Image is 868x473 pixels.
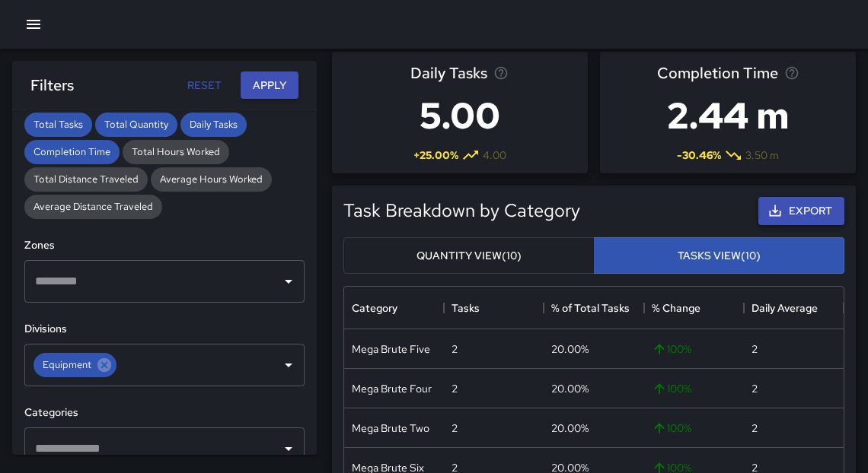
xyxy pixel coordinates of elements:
span: -30.46 % [677,148,721,163]
div: Category [352,287,397,329]
div: % Change [652,287,700,329]
h6: Divisions [24,321,305,338]
div: Mega Brute Two [352,421,429,436]
span: 4.00 [483,148,506,163]
button: Open [278,354,299,376]
div: Mega Brute Five [352,341,430,357]
span: 100 % [652,381,691,396]
svg: Average time taken to complete tasks in the selected period, compared to the previous period. [784,65,799,81]
div: Average Distance Traveled [24,195,162,219]
div: Completion Time [24,140,120,164]
div: % of Total Tasks [544,287,643,329]
span: Total Tasks [24,118,92,131]
span: Completion Time [657,61,778,85]
div: Total Quantity [95,113,177,137]
span: Total Distance Traveled [24,173,148,186]
button: Tasks View(10) [594,237,845,275]
div: % of Total Tasks [551,287,630,329]
div: 2 [752,421,758,436]
div: Tasks [452,287,480,329]
div: Equipment [34,353,116,377]
h5: Task Breakdown by Category [343,198,752,223]
span: Daily Tasks [180,118,247,131]
div: Category [344,287,444,329]
span: Total Quantity [95,118,177,131]
div: Daily Average [752,287,818,329]
div: Mega Brute Four [352,381,432,396]
span: + 25.00 % [413,148,458,163]
div: Total Tasks [24,113,92,137]
div: 2 [752,341,758,357]
h6: Categories [24,405,305,421]
div: % Change [644,287,744,329]
h3: 2.44 m [657,85,799,146]
div: 20.00% [551,341,589,357]
button: Export [758,197,844,225]
span: 100 % [652,421,691,436]
div: 2 [752,381,758,396]
div: Average Hours Worked [151,167,272,192]
div: Total Hours Worked [123,140,229,164]
div: 2 [452,421,458,436]
span: Completion Time [24,145,120,158]
h3: 5.00 [410,85,509,146]
div: Daily Tasks [180,113,247,137]
button: Open [278,438,299,459]
h6: Zones [24,237,305,254]
span: Average Hours Worked [151,173,272,186]
div: Total Distance Traveled [24,167,148,192]
span: Total Hours Worked [123,145,229,158]
span: Daily Tasks [410,61,487,85]
button: Open [278,271,299,292]
button: Quantity View(10) [343,237,595,275]
span: Equipment [34,356,101,373]
span: Average Distance Traveled [24,200,162,213]
button: Apply [241,71,298,100]
div: 2 [452,381,458,396]
div: 20.00% [551,421,589,436]
div: 2 [452,341,458,357]
svg: Average number of tasks per day in the selected period, compared to the previous period. [493,65,509,81]
span: 3.50 m [745,148,779,163]
span: 100 % [652,341,691,357]
div: 20.00% [551,381,589,396]
h6: Filters [30,73,74,97]
div: Daily Average [744,287,844,329]
div: Tasks [444,287,544,329]
button: Reset [180,71,228,100]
